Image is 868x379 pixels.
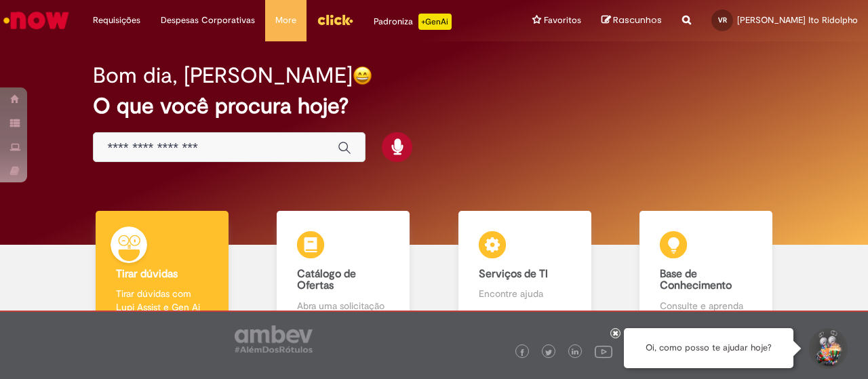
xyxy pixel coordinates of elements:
img: happy-face.png [353,66,372,85]
a: Rascunhos [601,14,662,27]
a: Serviços de TI Encontre ajuda [434,211,616,328]
p: +GenAi [418,14,452,30]
span: VR [718,16,727,24]
h2: O que você procura hoje? [93,94,774,118]
span: More [275,14,296,27]
img: click_logo_yellow_360x200.png [317,9,353,30]
span: [PERSON_NAME] Ito Ridolpho [737,14,858,26]
img: logo_footer_youtube.png [595,342,612,360]
a: Tirar dúvidas Tirar dúvidas com Lupi Assist e Gen Ai [71,211,253,328]
p: Consulte e aprenda [660,299,752,313]
img: logo_footer_twitter.png [545,349,552,356]
img: logo_footer_facebook.png [519,349,526,356]
span: Rascunhos [613,14,662,26]
b: Tirar dúvidas [116,267,178,281]
a: Catálogo de Ofertas Abra uma solicitação [253,211,435,328]
span: Despesas Corporativas [161,14,255,27]
button: Iniciar Conversa de Suporte [807,328,848,369]
b: Serviços de TI [479,267,548,281]
span: Requisições [93,14,140,27]
div: Oi, como posso te ajudar hoje? [624,328,793,368]
p: Tirar dúvidas com Lupi Assist e Gen Ai [116,287,208,314]
h2: Bom dia, [PERSON_NAME] [93,64,353,87]
div: Padroniza [374,14,452,30]
b: Catálogo de Ofertas [297,267,356,293]
img: logo_footer_ambev_rotulo_gray.png [235,325,313,353]
p: Abra uma solicitação [297,299,389,313]
span: Favoritos [544,14,581,27]
img: logo_footer_linkedin.png [572,348,578,357]
p: Encontre ajuda [479,287,571,300]
b: Base de Conhecimento [660,267,732,293]
a: Base de Conhecimento Consulte e aprenda [616,211,797,328]
img: ServiceNow [1,7,71,34]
